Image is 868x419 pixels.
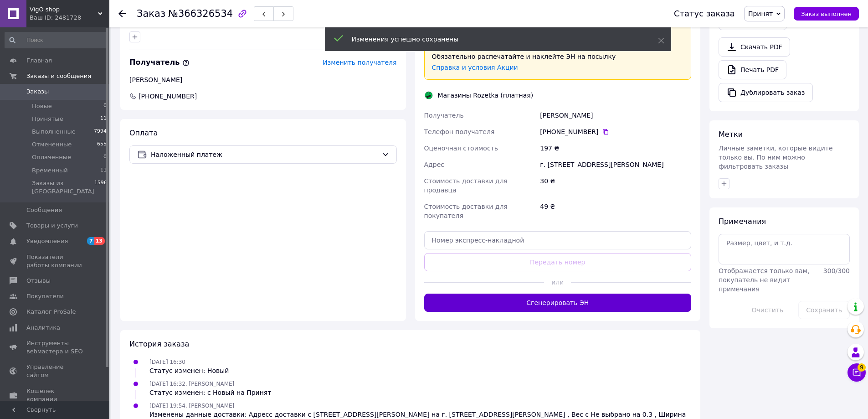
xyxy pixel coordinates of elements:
[424,128,495,135] span: Телефон получателя
[30,14,109,22] div: Ваш ID: 2481728
[424,177,508,194] span: Стоимость доставки для продавца
[118,9,126,18] div: Вернуться назад
[26,292,64,300] span: Покупатели
[424,231,692,249] input: Номер экспресс-накладной
[719,130,743,139] span: Метки
[26,237,68,245] span: Уведомления
[26,88,49,96] span: Заказы
[538,107,693,124] div: [PERSON_NAME]
[719,267,810,293] span: Отображается только вам, покупатель не видит примечания
[538,173,693,198] div: 30 ₴
[32,140,72,149] span: Отмененные
[719,37,790,57] a: Скачать PDF
[538,156,693,173] div: г. [STREET_ADDRESS][PERSON_NAME]
[100,166,107,175] span: 11
[26,57,52,65] span: Главная
[97,140,107,149] span: 655
[87,237,94,245] span: 7
[149,381,234,387] span: [DATE] 16:32, [PERSON_NAME]
[129,75,397,84] div: [PERSON_NAME]
[103,102,107,110] span: 0
[674,9,735,18] div: Статус заказа
[138,92,198,101] span: [PHONE_NUMBER]
[719,145,833,170] span: Личные заметки, которые видите только вы. По ним можно фильтровать заказы
[748,10,773,17] span: Принят
[719,217,766,226] span: Примечания
[424,145,498,152] span: Оценочная стоимость
[32,102,52,110] span: Новые
[32,179,94,196] span: Заказы из [GEOGRAPHIC_DATA]
[801,10,852,17] span: Заказ выполнен
[26,363,84,379] span: Управление сайтом
[544,278,571,287] span: или
[719,83,813,102] button: Дублировать заказ
[32,153,71,161] span: Оплаченные
[149,388,271,397] div: Статус изменен: с Новый на Принят
[32,115,63,123] span: Принятые
[32,128,76,136] span: Выполненные
[26,339,84,356] span: Инструменты вебмастера и SEO
[26,387,84,403] span: Кошелек компании
[137,8,165,19] span: Заказ
[5,32,108,48] input: Поиск
[26,277,51,285] span: Отзывы
[26,72,91,80] span: Заказы и сообщения
[32,166,68,175] span: Временный
[424,294,692,312] button: Сгенерировать ЭН
[432,64,518,71] a: Справка и условия Акции
[424,112,464,119] span: Получатель
[538,198,693,224] div: 49 ₴
[30,5,98,14] span: VigO shop
[151,150,378,160] span: Наложенный платеж
[149,366,229,375] div: Статус изменен: Новый
[794,7,859,21] button: Заказ выполнен
[94,179,107,196] span: 1596
[26,253,84,269] span: Показатели работы компании
[94,237,105,245] span: 13
[352,35,635,44] div: Изменения успешно сохранены
[323,59,396,66] span: Изменить получателя
[26,206,62,214] span: Сообщения
[168,8,233,19] span: №366326534
[538,140,693,156] div: 197 ₴
[100,115,107,123] span: 11
[424,203,508,219] span: Стоимость доставки для покупателя
[858,363,866,372] span: 9
[129,129,158,137] span: Оплата
[424,161,444,168] span: Адрес
[26,324,60,332] span: Аналитика
[432,52,684,61] div: Обязательно распечатайте и наклейте ЭН на посылку
[823,267,850,274] span: 300 / 300
[149,403,234,409] span: [DATE] 19:54, [PERSON_NAME]
[129,58,190,67] span: Получатель
[149,359,185,365] span: [DATE] 16:30
[719,60,786,79] a: Печать PDF
[129,340,189,348] span: История заказа
[26,222,78,230] span: Товары и услуги
[847,363,866,382] button: Чат с покупателем9
[94,128,107,136] span: 7994
[26,308,76,316] span: Каталог ProSale
[103,153,107,161] span: 0
[540,127,691,136] div: [PHONE_NUMBER]
[436,91,536,100] div: Магазины Rozetka (платная)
